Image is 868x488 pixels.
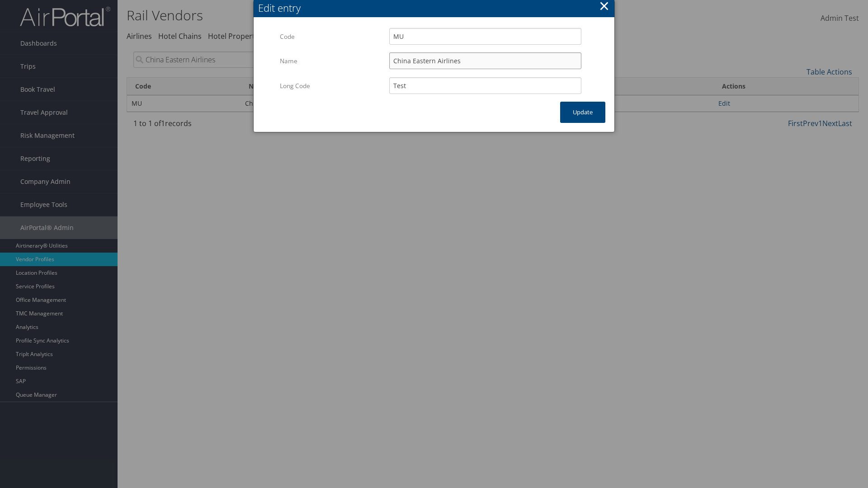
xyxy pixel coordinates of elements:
label: Name [280,52,382,70]
label: Long Code [280,77,382,94]
div: Edit entry [258,1,614,15]
button: Update [560,102,605,123]
label: Code [280,28,382,45]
